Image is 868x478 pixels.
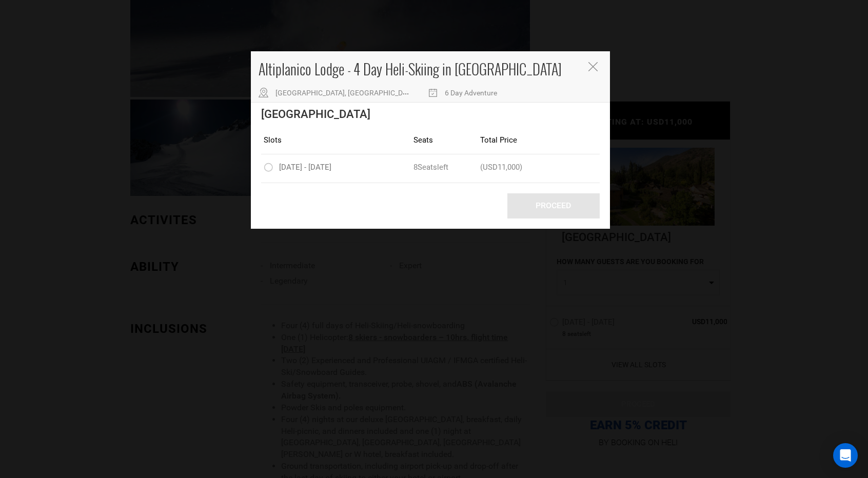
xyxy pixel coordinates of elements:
[418,163,433,172] span: Seat
[413,162,437,173] span: 8
[413,162,480,173] div: left
[833,443,858,468] div: Open Intercom Messenger
[480,135,564,146] div: Total Price
[275,89,417,97] span: [GEOGRAPHIC_DATA], [GEOGRAPHIC_DATA]
[433,163,437,172] span: s
[261,108,370,121] span: [GEOGRAPHIC_DATA]
[264,135,414,146] div: Slots
[259,58,562,79] span: Altiplanico Lodge - 4 Day Heli-Skiing in [GEOGRAPHIC_DATA]
[507,193,600,218] button: Proceed
[413,135,480,146] div: Seats
[480,162,564,173] div: (USD11,000)
[445,89,497,97] span: 6 Day Adventure
[279,163,331,172] span: [DATE] - [DATE]
[588,62,600,73] button: Close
